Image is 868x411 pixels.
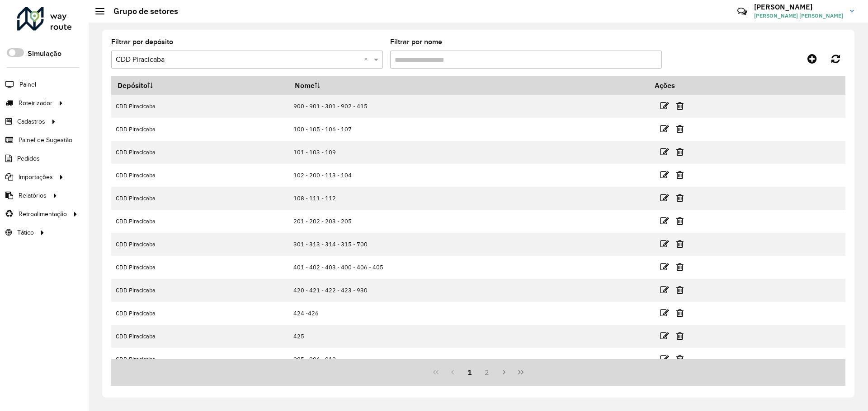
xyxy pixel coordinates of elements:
[19,172,53,182] span: Importações
[676,146,684,158] a: Excluir
[660,330,669,342] a: Editar
[288,118,648,141] td: 100 - 105 - 106 - 107
[111,348,288,371] td: CDD Piracicaba
[19,209,67,219] span: Retroalimentação
[660,284,669,296] a: Editar
[676,284,684,296] a: Excluir
[288,210,648,233] td: 201 - 202 - 203 - 205
[754,3,843,11] h3: [PERSON_NAME]
[111,37,173,47] label: Filtrar por depósito
[660,123,669,135] a: Editar
[19,98,52,108] span: Roteirizador
[660,146,669,158] a: Editar
[676,215,684,227] a: Excluir
[660,192,669,204] a: Editar
[288,256,648,279] td: 401 - 402 - 403 - 400 - 406 - 405
[111,325,288,348] td: CDD Piracicaba
[512,364,529,381] button: Last Page
[288,141,648,164] td: 101 - 103 - 109
[754,12,843,20] span: [PERSON_NAME] [PERSON_NAME]
[111,279,288,302] td: CDD Piracicaba
[660,169,669,181] a: Editar
[288,164,648,187] td: 102 - 200 - 113 - 104
[17,228,34,237] span: Tático
[732,2,752,21] a: Contato Rápido
[648,76,703,95] th: Ações
[288,233,648,256] td: 301 - 313 - 314 - 315 - 700
[288,348,648,371] td: 905 - 906 - 910
[676,261,684,273] a: Excluir
[660,215,669,227] a: Editar
[111,164,288,187] td: CDD Piracicaba
[390,37,442,47] label: Filtrar por nome
[19,80,36,89] span: Painel
[461,364,478,381] button: 1
[111,95,288,118] td: CDD Piracicaba
[676,307,684,319] a: Excluir
[288,325,648,348] td: 425
[19,135,72,145] span: Painel de Sugestão
[28,48,61,59] label: Simulação
[111,302,288,325] td: CDD Piracicaba
[111,210,288,233] td: CDD Piracicaba
[478,364,495,381] button: 2
[676,100,684,112] a: Excluir
[676,238,684,250] a: Excluir
[660,100,669,112] a: Editar
[660,238,669,250] a: Editar
[288,95,648,118] td: 900 - 901 - 301 - 902 - 415
[111,256,288,279] td: CDD Piracicaba
[676,330,684,342] a: Excluir
[19,191,47,200] span: Relatórios
[288,187,648,210] td: 108 - 111 - 112
[111,118,288,141] td: CDD Piracicaba
[111,141,288,164] td: CDD Piracicaba
[288,76,648,95] th: Nome
[676,353,684,365] a: Excluir
[111,76,288,95] th: Depósito
[288,302,648,325] td: 424 -426
[660,353,669,365] a: Editar
[111,233,288,256] td: CDD Piracicaba
[17,154,40,163] span: Pedidos
[660,261,669,273] a: Editar
[288,279,648,302] td: 420 - 421 - 422 - 423 - 930
[676,123,684,135] a: Excluir
[111,187,288,210] td: CDD Piracicaba
[676,169,684,181] a: Excluir
[676,192,684,204] a: Excluir
[17,117,45,126] span: Cadastros
[364,54,372,65] span: Clear all
[104,6,178,16] h2: Grupo de setores
[660,307,669,319] a: Editar
[495,364,513,381] button: Next Page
